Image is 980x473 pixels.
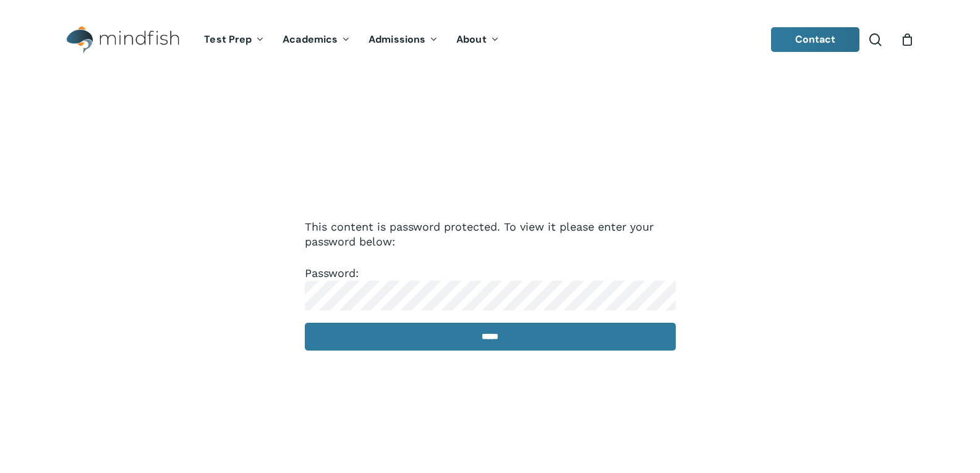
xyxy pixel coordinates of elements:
a: Academics [273,35,359,45]
span: Academics [283,33,338,46]
span: About [456,33,487,46]
span: Contact [795,33,836,46]
header: Main Menu [49,17,931,63]
span: Test Prep [204,33,252,46]
a: About [447,35,508,45]
p: This content is password protected. To view it please enter your password below: [305,219,676,266]
a: Contact [771,27,860,52]
span: Admissions [369,33,425,46]
a: Test Prep [195,35,273,45]
input: Password: [305,281,676,310]
nav: Main Menu [195,17,508,63]
a: Admissions [359,35,447,45]
label: Password: [305,266,676,301]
